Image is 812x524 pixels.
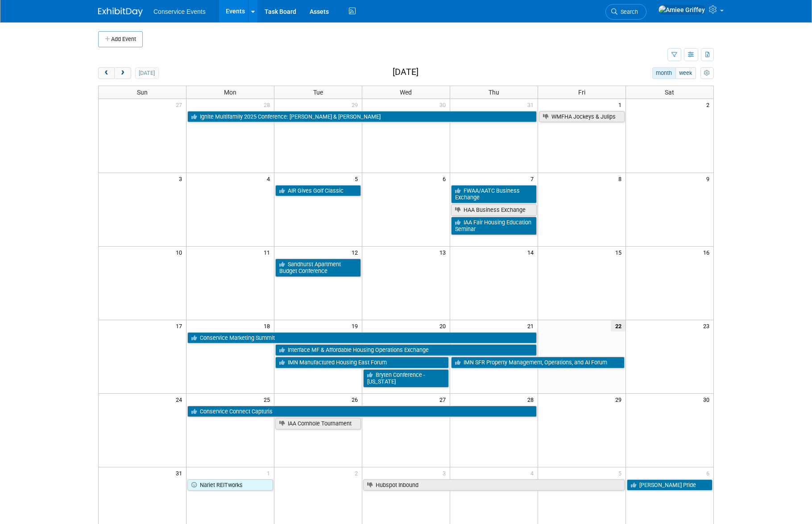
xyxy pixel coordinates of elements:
span: 5 [354,173,362,184]
span: Search [617,8,638,15]
span: 31 [526,99,538,110]
span: 16 [702,247,713,258]
h2: [DATE] [393,67,418,77]
span: Sat [665,89,674,96]
a: Nariet REITworks [187,479,273,491]
span: 1 [617,99,626,110]
span: 25 [263,394,274,405]
a: FWAA/AATC Business Exchange [451,185,537,203]
a: Bryten Conference - [US_STATE] [363,369,449,388]
span: 6 [442,173,450,184]
span: 5 [617,467,626,479]
button: [DATE] [135,67,159,79]
span: 7 [530,173,538,184]
a: Sandhurst Apartment Budget Conference [275,259,361,277]
a: IAA Fair Housing Education Seminar [451,217,537,235]
a: AIR Gives Golf Classic [275,185,361,197]
span: 2 [354,467,362,479]
span: 29 [351,99,362,110]
span: 3 [442,467,450,479]
span: 17 [175,320,186,331]
span: 22 [611,320,626,331]
button: next [114,67,131,79]
img: Amiee Griffey [658,5,705,15]
button: prev [98,67,115,79]
a: HAA Business Exchange [451,204,537,216]
span: 8 [617,173,626,184]
img: ExhibitDay [98,8,143,17]
span: 4 [530,467,538,479]
span: 30 [702,394,713,405]
span: 26 [351,394,362,405]
span: Tue [313,89,323,96]
a: Search [605,4,646,20]
span: 23 [702,320,713,331]
a: WMFHA Jockeys & Julips [539,111,625,123]
span: 9 [705,173,713,184]
a: Interface MF & Affordable Housing Operations Exchange [275,344,537,356]
a: IMN SFR Property Management, Operations, and AI Forum [451,357,625,368]
a: Ignite Multifamily 2025 Conference: [PERSON_NAME] & [PERSON_NAME] [187,111,536,123]
span: 14 [526,247,538,258]
span: 28 [526,394,538,405]
span: Mon [224,89,236,96]
a: Conservice Marketing Summit [187,332,536,344]
span: 1 [266,467,274,479]
a: [PERSON_NAME] Pride [627,479,713,491]
a: IAA Cornhole Tournament [275,418,361,429]
span: 27 [175,99,186,110]
span: 12 [351,247,362,258]
span: Thu [489,89,499,96]
button: Add Event [98,31,143,47]
a: Hubspot Inbound [363,479,625,491]
span: 31 [175,467,186,479]
span: 11 [263,247,274,258]
span: 28 [263,99,274,110]
span: 6 [705,467,713,479]
button: month [652,67,676,79]
a: Conservice Connect Capturis [187,406,536,417]
span: 21 [526,320,538,331]
button: myCustomButton [700,67,714,79]
span: 2 [705,99,713,110]
span: 13 [439,247,450,258]
span: Conservice Events [153,8,206,15]
span: 15 [614,247,626,258]
span: 4 [266,173,274,184]
span: 19 [351,320,362,331]
i: Personalize Calendar [704,70,710,76]
span: 20 [439,320,450,331]
span: 3 [178,173,186,184]
span: 30 [439,99,450,110]
span: 18 [263,320,274,331]
span: Fri [578,89,585,96]
span: Wed [400,89,412,96]
span: 27 [439,394,450,405]
button: week [675,67,696,79]
span: 29 [614,394,626,405]
span: 10 [175,247,186,258]
a: IMN Manufactured Housing East Forum [275,357,449,368]
span: 24 [175,394,186,405]
span: Sun [137,89,148,96]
